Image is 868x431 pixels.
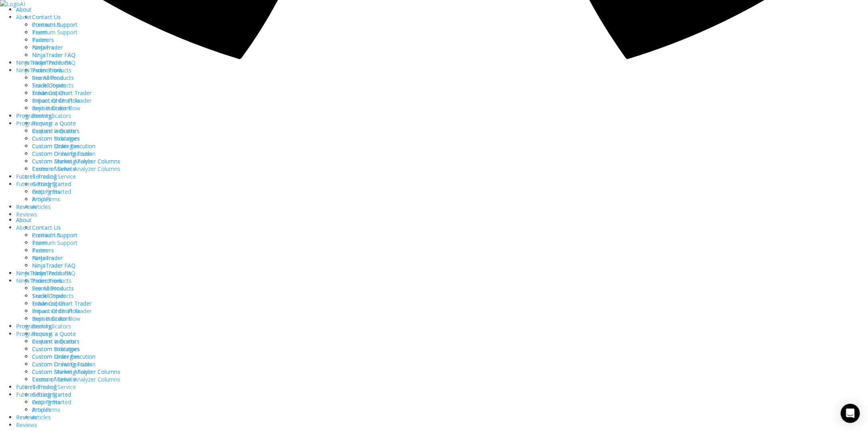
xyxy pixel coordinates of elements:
div: Open Intercom Messenger [841,404,860,423]
ul: About [16,224,868,269]
a: Custom Indicators [32,127,80,135]
a: NinjaTrader FAQ [32,262,76,269]
a: Custom Drawing Tools [32,360,92,368]
a: NinjaTrader Products [16,269,72,277]
a: Futures Trading [16,173,57,180]
a: Contact Us [32,224,61,231]
a: NinjaTrader Products [16,59,72,66]
a: Custom Strategies [32,135,80,142]
a: Enhanced Chart Trader [32,300,92,307]
a: Custom Strategies [32,345,80,353]
a: Enhanced Chart Trader [32,89,92,97]
a: About [16,6,32,13]
ul: NinjaTrader Products [16,277,868,322]
a: Premium Support [32,21,78,28]
a: Partners [32,246,54,254]
ul: About [16,13,868,59]
a: Custom Order Execution [32,353,96,360]
a: Best Indicators [32,315,71,322]
a: Contact Us [32,13,61,21]
a: Prop Firms [32,188,60,195]
a: Custom Indicators [32,338,80,345]
a: Programming [16,322,52,330]
a: Best Indicators [32,104,71,112]
a: NinjaTrader FAQ [32,51,76,59]
a: See All Products [32,74,74,81]
a: Futures Trading [16,383,57,391]
a: Promotions [32,277,63,284]
a: Custom Drawing Tools [32,150,92,157]
a: Team [32,28,47,36]
ul: Futures Trading [16,391,868,413]
a: Partners [32,36,54,44]
a: Impact Order Flow [32,97,80,104]
a: Trade Copier [32,81,66,89]
ul: Futures Trading [16,180,868,203]
a: Trade Copier [32,292,66,300]
a: Promotions [32,66,63,74]
a: Articles [32,406,51,413]
ul: NinjaTrader Products [16,66,868,112]
a: Custom Market Analyzer Columns [32,157,120,165]
a: Custom Market Analyzer Columns [32,368,120,375]
a: Team [32,239,47,246]
ul: Programming [16,330,868,383]
a: Getting Started [32,180,71,188]
a: Programming [16,112,52,119]
a: Getting Started [32,391,71,398]
a: Request a Quote [32,330,76,338]
a: Impact Order Flow [32,307,80,315]
a: Reviews [16,413,37,421]
a: Request a Quote [32,119,76,127]
ul: Programming [16,119,868,173]
a: NinjaTrader [32,44,63,51]
a: About [16,216,32,224]
a: Prop Firms [32,398,60,406]
a: See All Products [32,284,74,292]
a: NinjaTrader [32,254,63,262]
a: Premium Support [32,231,78,239]
a: Articles [32,195,51,203]
a: Terms of Service [32,165,76,173]
a: Custom Order Execution [32,142,96,150]
a: Reviews [16,203,37,211]
a: Terms of Service [32,375,76,383]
